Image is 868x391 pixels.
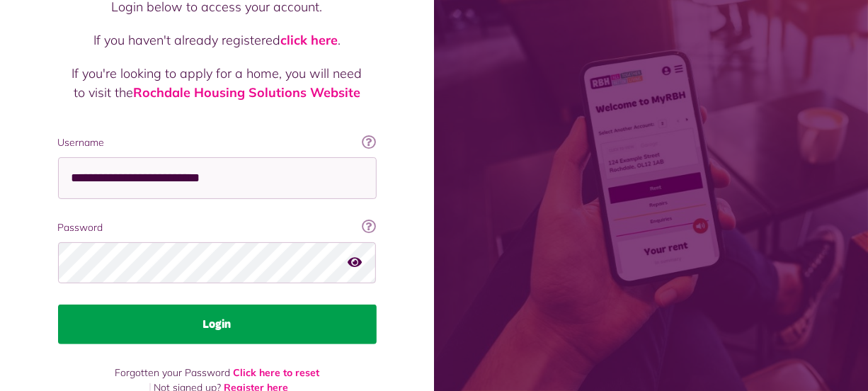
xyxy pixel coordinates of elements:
[72,30,362,50] p: If you haven't already registered .
[280,32,338,48] a: click here
[72,64,362,102] p: If you're looking to apply for a home, you will need to visit the
[58,135,377,150] label: Username
[133,84,360,101] a: Rochdale Housing Solutions Website
[233,366,319,379] a: Click here to reset
[58,305,377,344] button: Login
[115,366,230,379] span: Forgotten your Password
[58,220,377,235] label: Password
